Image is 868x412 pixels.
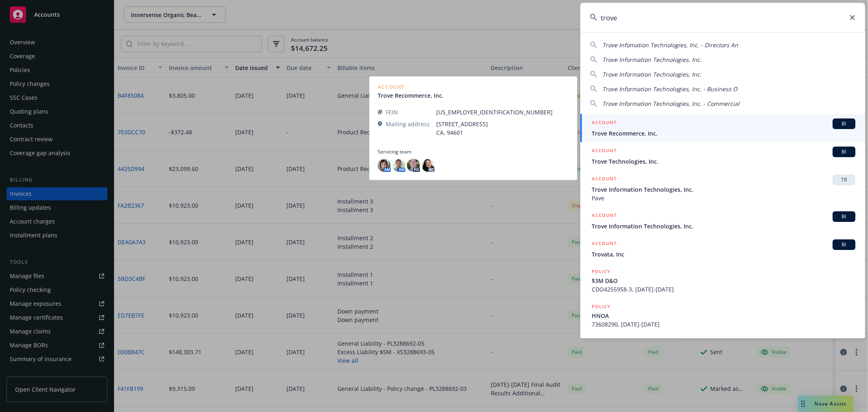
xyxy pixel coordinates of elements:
[592,118,617,128] h5: ACCOUNT
[592,194,855,202] span: Pave
[592,302,610,311] h5: POLICY
[580,333,865,368] a: POLICY
[580,114,865,142] a: ACCOUNTBITrove Recommerce, Inc.
[592,311,855,320] span: HNOA
[592,211,617,221] h5: ACCOUNT
[602,56,702,64] span: Trove Information Technologies, Inc.
[580,170,865,207] a: ACCOUNTTRTrove Information Technologies, Inc.Pave
[592,185,855,194] span: Trove Information Technologies, Inc.
[592,285,855,294] span: CDO4255958-3, [DATE]-[DATE]
[592,250,855,259] span: Trovata, Inc
[602,100,739,107] span: Trove Information Technologies, Inc. - Commercial
[836,120,852,127] span: BI
[836,148,852,156] span: BI
[602,70,702,78] span: Trove Information Technologies, Inc.
[602,41,738,49] span: Trove Infomation Technologies, Inc. - Directors An
[592,157,855,166] span: Trove Technologies, Inc.
[580,3,865,32] input: Search...
[836,176,852,184] span: TR
[592,337,610,346] h5: POLICY
[592,320,855,329] span: 73608290, [DATE]-[DATE]
[580,263,865,298] a: POLICY$3M D&OCDO4255958-3, [DATE]-[DATE]
[580,298,865,333] a: POLICYHNOA73608290, [DATE]-[DATE]
[592,239,617,249] h5: ACCOUNT
[592,276,855,285] span: $3M D&O
[580,207,865,235] a: ACCOUNTBITrove Information Technologies, Inc.
[836,241,852,248] span: BI
[592,129,855,138] span: Trove Recommerce, Inc.
[592,222,855,230] span: Trove Information Technologies, Inc.
[580,235,865,263] a: ACCOUNTBITrovata, Inc
[592,267,610,276] h5: POLICY
[592,147,617,156] h5: ACCOUNT
[602,85,737,93] span: Trove Information Technologies, Inc. - Business O
[592,175,617,184] h5: ACCOUNT
[580,142,865,170] a: ACCOUNTBITrove Technologies, Inc.
[836,213,852,220] span: BI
